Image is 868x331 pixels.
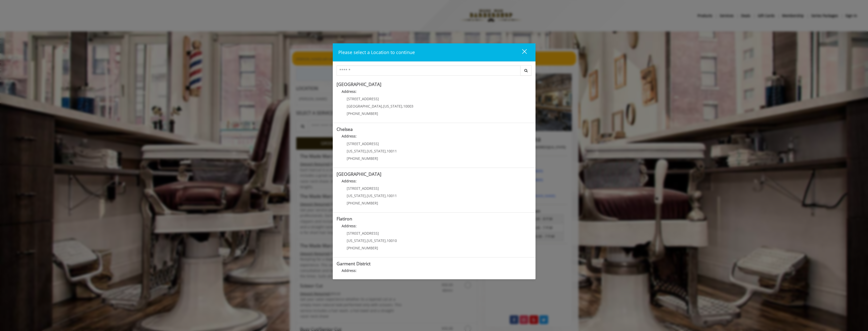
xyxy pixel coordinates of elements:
[342,134,357,138] b: Address:
[386,238,387,243] span: ,
[347,186,379,191] span: [STREET_ADDRESS]
[342,268,357,273] b: Address:
[337,171,381,177] b: [GEOGRAPHIC_DATA]
[386,193,387,198] span: ,
[347,149,366,153] span: [US_STATE]
[337,65,521,76] input: Search Center
[387,238,397,243] span: 10010
[347,156,378,161] span: [PHONE_NUMBER]
[342,223,357,228] b: Address:
[347,231,379,236] span: [STREET_ADDRESS]
[367,149,386,153] span: [US_STATE]
[516,49,526,56] div: close dialog
[367,193,386,198] span: [US_STATE]
[347,111,378,116] span: [PHONE_NUMBER]
[347,141,379,146] span: [STREET_ADDRESS]
[523,69,529,72] i: Search button
[347,201,378,205] span: [PHONE_NUMBER]
[383,104,402,109] span: [US_STATE]
[366,238,367,243] span: ,
[386,149,387,153] span: ,
[347,104,382,109] span: [GEOGRAPHIC_DATA]
[387,193,397,198] span: 10011
[337,216,352,222] b: Flatiron
[347,238,366,243] span: [US_STATE]
[366,149,367,153] span: ,
[347,246,378,250] span: [PHONE_NUMBER]
[337,260,371,267] b: Garment District
[382,104,383,109] span: ,
[338,49,415,55] span: Please select a Location to continue
[403,104,413,109] span: 10003
[367,238,386,243] span: [US_STATE]
[387,149,397,153] span: 10011
[513,47,530,58] button: close dialog
[342,89,357,94] b: Address:
[337,65,532,78] div: Center Select
[347,193,366,198] span: [US_STATE]
[402,104,403,109] span: ,
[337,126,353,132] b: Chelsea
[366,193,367,198] span: ,
[347,96,379,101] span: [STREET_ADDRESS]
[337,81,381,87] b: [GEOGRAPHIC_DATA]
[342,179,357,183] b: Address:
